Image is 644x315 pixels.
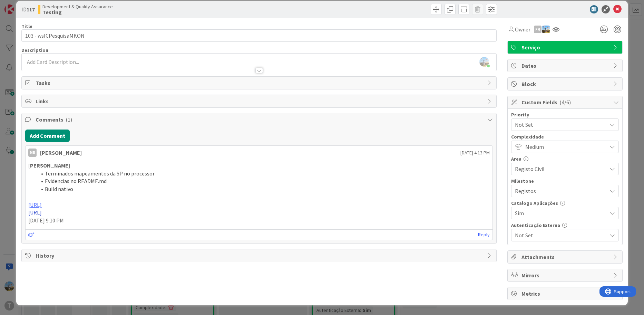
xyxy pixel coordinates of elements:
[36,97,484,105] span: Links
[515,164,603,174] span: Registo Civil
[21,29,497,42] input: type card name here...
[515,230,603,240] span: Not Set
[36,79,484,87] span: Tasks
[21,5,35,13] span: ID
[25,130,70,142] button: Add Comment
[42,9,113,15] b: Testing
[45,178,107,184] span: Evidencias no README.md
[14,1,31,9] span: Support
[460,149,490,156] span: [DATE] 4:13 PM
[525,142,603,152] span: Medium
[511,112,619,117] div: Priority
[521,61,610,70] span: Dates
[45,185,73,192] span: Build nativo
[521,271,610,279] span: Mirrors
[21,23,32,29] label: Title
[45,170,155,177] span: Terminados mapeamentos da SP no processor
[36,115,484,124] span: Comments
[28,162,70,169] strong: [PERSON_NAME]
[36,251,484,260] span: History
[511,201,619,206] div: Catalogo Aplicações
[515,186,603,196] span: Registos
[521,43,610,51] span: Serviço
[521,98,610,106] span: Custom Fields
[66,116,72,123] span: ( 1 )
[521,289,610,298] span: Metrics
[542,26,550,33] img: DG
[511,156,619,161] div: Area
[521,80,610,88] span: Block
[511,223,619,228] div: Autenticação Externa
[511,134,619,139] div: Complexidade
[42,4,113,9] span: Development & Quality Assurance
[511,179,619,183] div: Milestone
[40,149,82,157] div: [PERSON_NAME]
[28,209,42,216] a: [URL]
[28,201,42,208] a: [URL]
[21,47,48,53] span: Description
[534,26,541,33] div: FM
[515,120,603,130] span: Not Set
[27,6,35,13] b: 117
[515,208,603,218] span: Sim
[479,57,489,67] img: rbRSAc01DXEKpQIPCc1LpL06ElWUjD6K.png
[478,230,490,239] a: Reply
[559,99,571,106] span: ( 4/6 )
[28,149,37,157] div: MR
[521,253,610,261] span: Attachments
[28,217,64,224] span: [DATE] 9:10 PM
[515,25,530,34] span: Owner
